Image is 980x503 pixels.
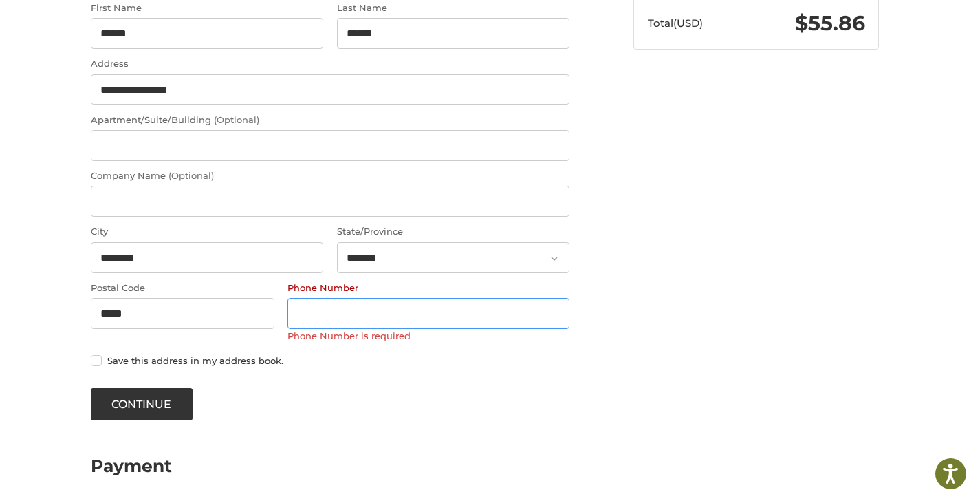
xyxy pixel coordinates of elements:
label: Phone Number [287,281,569,295]
label: Company Name [91,169,569,183]
label: Apartment/Suite/Building [91,114,569,127]
label: Last Name [337,1,569,15]
label: Phone Number is required [287,330,569,341]
span: Total (USD) [648,17,703,30]
iframe: Google Customer Reviews [867,466,980,503]
label: First Name [91,1,323,15]
small: (Optional) [214,114,259,125]
small: (Optional) [168,170,214,181]
span: $55.86 [795,10,865,36]
button: Open LiveChat chat widget [158,18,175,34]
label: City [91,225,323,239]
button: Continue [91,388,193,420]
label: State/Province [337,225,569,239]
label: Address [91,57,569,71]
label: Postal Code [91,281,274,295]
h2: Payment [91,456,172,477]
p: We're away right now. Please check back later! [19,21,155,32]
label: Save this address in my address book. [91,355,569,366]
